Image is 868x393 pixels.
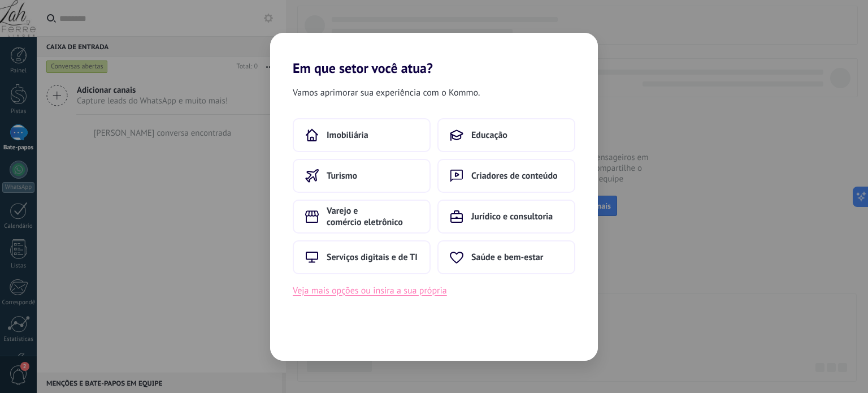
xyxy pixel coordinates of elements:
button: Varejo e comércio eletrônico [293,200,431,234]
font: Vamos aprimorar sua experiência com o Kommo. [293,87,480,98]
font: Serviços digitais e de TI [327,252,418,263]
font: Varejo e comércio eletrônico [327,205,403,228]
font: Criadores de conteúdo [471,170,558,182]
font: Educação [471,129,507,141]
button: Serviços digitais e de TI [293,240,431,274]
font: Saúde e bem-estar [471,252,543,263]
button: Educação [437,118,575,152]
button: Imobiliária [293,118,431,152]
font: Jurídico e consultoria [471,211,553,222]
button: Jurídico e consultoria [437,200,575,234]
button: Veja mais opções ou insira a sua própria [293,283,447,298]
font: Em que setor você atua? [293,59,433,77]
font: Imobiliária [327,129,368,141]
button: Turismo [293,159,431,193]
button: Saúde e bem-estar [437,240,575,274]
font: Turismo [327,170,357,182]
button: Criadores de conteúdo [437,159,575,193]
font: Veja mais opções ou insira a sua própria [293,285,447,296]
